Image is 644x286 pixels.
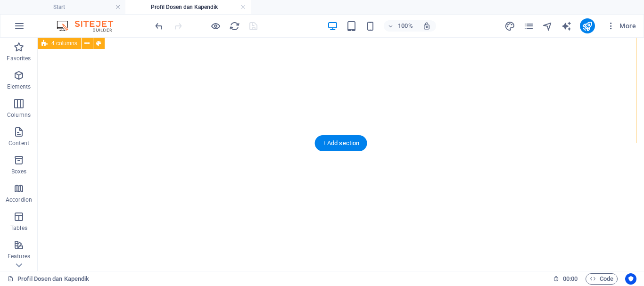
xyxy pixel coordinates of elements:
h6: 100% [398,20,413,32]
button: Code [586,273,618,285]
p: Content [8,139,29,147]
button: pages [523,20,535,32]
button: publish [580,18,595,33]
button: design [504,20,516,32]
p: Elements [7,83,31,90]
span: More [606,21,636,31]
i: On resize automatically adjust zoom level to fit chosen device. [422,22,431,30]
span: : [570,275,571,282]
span: 4 columns [51,41,77,46]
span: Code [590,273,613,285]
button: reload [229,20,240,32]
i: Undo: Change image (Ctrl+Z) [154,21,165,32]
a: Click to cancel selection. Double-click to open Pages [8,273,89,285]
button: Usercentrics [625,273,636,285]
p: Columns [7,111,31,119]
span: 00 00 [563,273,578,285]
p: Boxes [11,168,27,175]
i: AI Writer [561,21,572,32]
button: navigator [542,20,553,32]
p: Tables [10,224,27,232]
img: Editor Logo [54,20,125,32]
button: More [603,18,640,33]
button: undo [153,20,165,32]
button: text_generator [561,20,572,32]
i: Design (Ctrl+Alt+Y) [504,21,515,32]
p: Accordion [6,196,32,204]
p: Favorites [7,55,31,62]
h6: Session time [553,273,578,285]
div: + Add section [315,135,367,151]
p: Features [8,253,30,260]
i: Reload page [229,21,240,32]
button: 100% [384,20,417,32]
h4: Profil Dosen dan Kapendik [125,2,251,12]
i: Pages (Ctrl+Alt+S) [523,21,534,32]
